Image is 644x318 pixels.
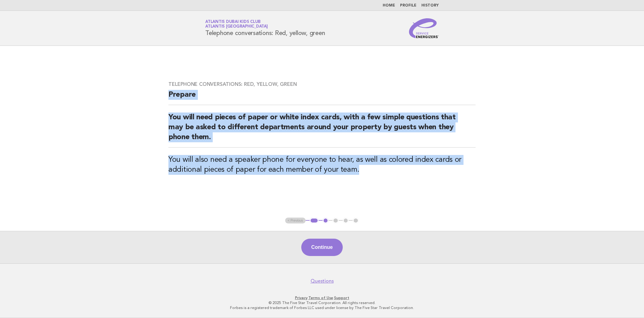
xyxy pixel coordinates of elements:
[205,20,268,29] a: Atlantis Dubai Kids ClubAtlantis [GEOGRAPHIC_DATA]
[133,300,511,305] p: © 2025 The Five Star Travel Corporation. All rights reserved.
[133,305,511,310] p: Forbes is a registered trademark of Forbes LLC used under license by The Five Star Travel Corpora...
[334,296,349,300] a: Support
[308,296,333,300] a: Terms of Use
[168,113,476,148] h2: You will need pieces of paper or white index cards, with a few simple questions that may be asked...
[311,278,334,284] a: Questions
[409,18,439,38] img: Service Energizers
[310,218,319,224] button: 1
[205,20,325,36] h1: Telephone conversations: Red, yellow, green
[133,295,511,300] p: · ·
[383,4,395,7] a: Home
[168,155,476,175] h3: You will also need a speaker phone for everyone to hear, as well as colored index cards or additi...
[205,25,268,29] span: Atlantis [GEOGRAPHIC_DATA]
[168,90,476,105] h2: Prepare
[168,81,476,87] h3: Telephone conversations: Red, yellow, green
[323,218,329,224] button: 2
[301,239,342,256] button: Continue
[400,4,416,7] a: Profile
[421,4,439,7] a: History
[295,296,307,300] a: Privacy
